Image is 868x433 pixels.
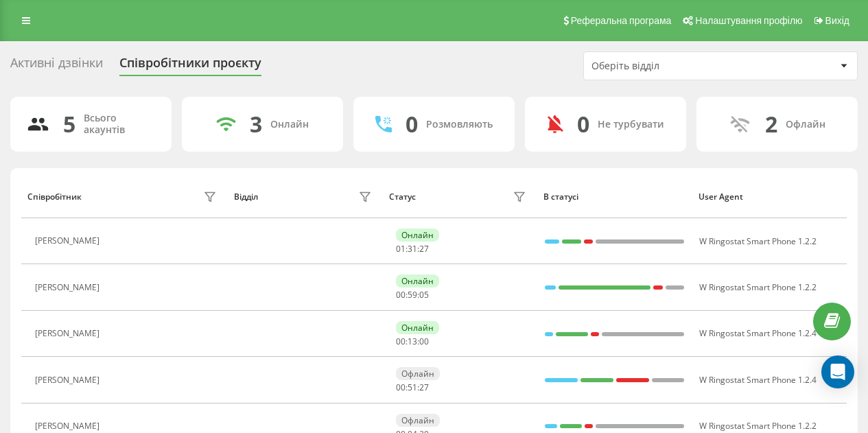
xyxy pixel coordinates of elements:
[699,420,817,432] span: W Ringostat Smart Phone 1.2.2
[699,192,841,202] div: User Agent
[591,60,755,72] div: Оберіть відділ
[786,119,825,130] div: Офлайн
[571,15,672,26] span: Реферальна програма
[270,119,309,130] div: Онлайн
[35,236,103,246] div: [PERSON_NAME]
[408,382,417,393] span: 51
[699,235,817,247] span: W Ringostat Smart Phone 1.2.2
[699,327,817,339] span: W Ringostat Smart Phone 1.2.4
[408,336,417,347] span: 13
[765,111,777,137] div: 2
[389,192,416,202] div: Статус
[396,274,439,288] div: Онлайн
[35,329,103,338] div: [PERSON_NAME]
[396,383,429,393] div: : :
[63,111,75,137] div: 5
[821,355,854,388] div: Open Intercom Messenger
[35,375,103,385] div: [PERSON_NAME]
[234,192,258,202] div: Відділ
[396,337,429,347] div: : :
[408,289,417,301] span: 59
[426,119,493,130] div: Розмовляють
[699,281,817,293] span: W Ringostat Smart Phone 1.2.2
[396,243,406,255] span: 01
[419,243,429,255] span: 27
[419,289,429,301] span: 05
[84,113,155,136] div: Всього акаунтів
[396,289,406,301] span: 00
[250,111,262,137] div: 3
[396,290,429,300] div: : :
[396,244,429,254] div: : :
[396,382,406,393] span: 00
[598,119,664,130] div: Не турбувати
[699,374,817,386] span: W Ringostat Smart Phone 1.2.4
[695,15,802,26] span: Налаштування профілю
[408,243,417,255] span: 31
[396,321,439,334] div: Онлайн
[577,111,589,137] div: 0
[10,56,103,77] div: Активні дзвінки
[35,283,103,292] div: [PERSON_NAME]
[396,367,440,380] div: Офлайн
[543,192,685,202] div: В статусі
[406,111,418,137] div: 0
[27,192,82,202] div: Співробітник
[119,56,261,77] div: Співробітники проєкту
[396,414,440,427] div: Офлайн
[419,336,429,347] span: 00
[419,382,429,393] span: 27
[35,421,103,431] div: [PERSON_NAME]
[825,15,849,26] span: Вихід
[396,229,439,242] div: Онлайн
[396,336,406,347] span: 00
